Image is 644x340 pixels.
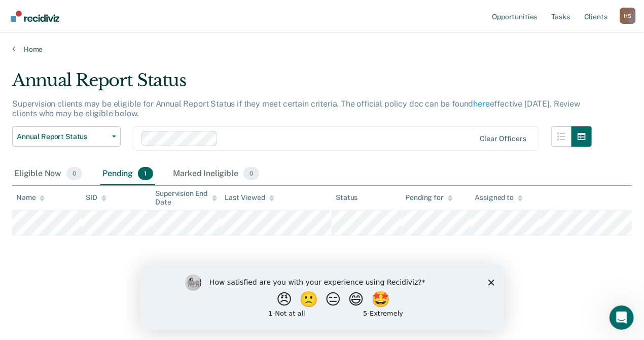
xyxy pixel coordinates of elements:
[474,99,490,109] a: here
[243,167,259,180] span: 0
[138,167,153,180] span: 1
[12,70,592,99] div: Annual Report Status
[336,193,357,202] div: Status
[16,193,45,202] div: Name
[406,193,453,202] div: Pending for
[225,193,274,202] div: Last Viewed
[11,11,59,22] img: Recidiviz
[140,264,504,330] iframe: Survey by Kim from Recidiviz
[620,8,636,24] div: H S
[17,132,108,141] span: Annual Report Status
[12,45,632,54] a: Home
[86,193,106,202] div: SID
[12,99,580,118] p: Supervision clients may be eligible for Annual Report Status if they meet certain criteria. The o...
[480,134,526,143] div: Clear officers
[171,163,262,185] div: Marked Ineligible0
[12,126,121,147] button: Annual Report Status
[100,163,155,185] div: Pending1
[66,167,82,180] span: 0
[610,305,634,330] iframe: Intercom live chat
[475,193,523,202] div: Assigned to
[620,8,636,24] button: Profile dropdown button
[12,163,84,185] div: Eligible Now0
[155,189,217,207] div: Supervision End Date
